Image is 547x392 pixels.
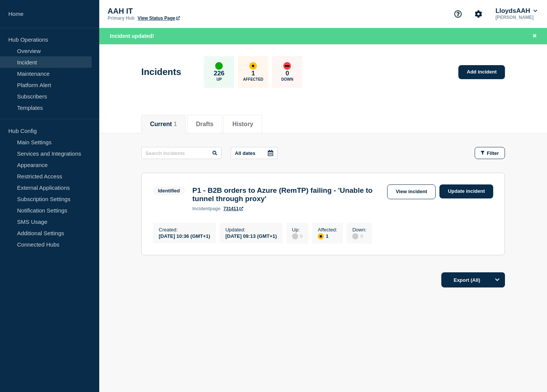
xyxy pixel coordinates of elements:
p: Down [281,77,294,81]
button: Filter [475,147,505,159]
p: Affected [243,77,263,81]
div: [DATE] 09:13 (GMT+1) [225,233,277,239]
button: Support [450,6,466,22]
button: Export (All) [441,272,505,287]
a: 731411 [223,206,243,211]
button: Close banner [530,32,539,41]
button: Current 1 [150,121,177,128]
button: Options [490,272,505,287]
p: 0 [286,70,289,77]
button: LloydsAAH [494,7,539,15]
p: Created : [159,227,210,233]
span: Incident updated! [110,33,154,39]
span: Filter [487,150,499,156]
div: up [215,62,223,70]
p: Affected : [318,227,337,233]
a: Add incident [458,65,505,79]
a: View Status Page [138,16,180,21]
div: disabled [352,233,358,239]
button: Account settings [470,6,486,22]
a: View incident [387,184,436,199]
p: Primary Hub [108,16,134,21]
button: All dates [231,147,278,159]
h1: Incidents [141,67,181,77]
p: Updated : [225,227,277,233]
span: incident [192,206,210,211]
p: Up : [292,227,303,233]
div: disabled [292,233,298,239]
p: [PERSON_NAME] [494,15,539,20]
p: Down : [352,227,366,233]
p: 1 [252,70,255,77]
p: All dates [235,150,255,156]
div: 0 [292,233,303,239]
a: Update incident [439,184,493,198]
div: [DATE] 10:36 (GMT+1) [159,233,210,239]
div: 1 [318,233,337,239]
div: affected [318,233,324,239]
p: AAH IT [108,7,259,16]
p: page [192,206,220,211]
span: 1 [173,121,177,127]
span: Identified [153,186,185,195]
h3: P1 - B2B orders to Azure (RemTP) failing - 'Unable to tunnel through proxy' [192,186,383,203]
div: affected [249,62,257,70]
p: Up [216,77,222,81]
div: down [283,62,291,70]
p: 226 [214,70,224,77]
button: Drafts [196,121,213,128]
button: History [232,121,253,128]
input: Search incidents [141,147,222,159]
div: 0 [352,233,366,239]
